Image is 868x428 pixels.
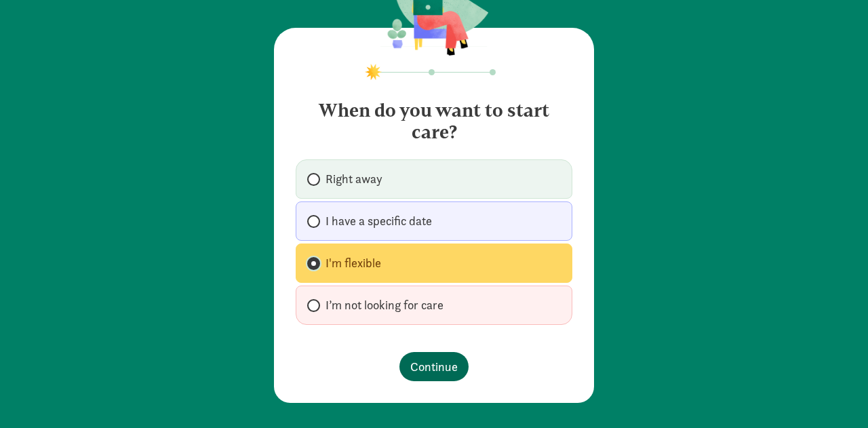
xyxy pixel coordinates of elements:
button: Continue [399,352,469,381]
span: Continue [410,357,458,376]
span: I'm flexible [325,255,381,271]
h4: When do you want to start care? [296,89,572,143]
span: I’m not looking for care [325,297,443,313]
span: Right away [325,171,382,187]
span: I have a specific date [325,213,432,229]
